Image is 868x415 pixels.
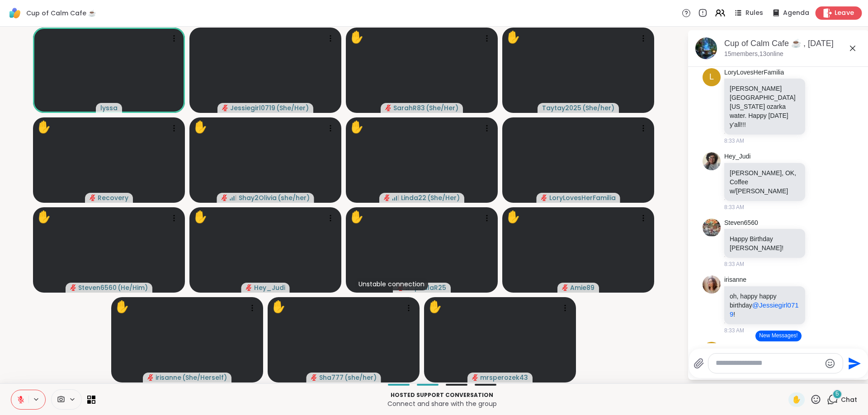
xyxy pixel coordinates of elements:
[385,105,392,111] span: audio-muted
[222,195,228,201] span: audio-muted
[755,331,801,341] button: New Messages!
[401,193,426,202] span: Linda22
[783,9,809,18] span: Agenda
[115,298,129,316] div: ✋
[90,195,96,201] span: audio-muted
[542,103,581,112] span: Taytay2025
[730,292,800,319] p: oh, happy happy birthday !
[541,195,547,201] span: audio-muted
[730,234,800,252] p: Happy Birthday [PERSON_NAME]!
[724,68,784,77] a: LoryLovesHerFamilia
[724,260,744,268] span: 8:33 AM
[703,275,721,294] img: https://sharewell-space-live.sfo3.digitaloceanspaces.com/user-generated/be849bdb-4731-4649-82cd-d...
[147,374,154,381] span: audio-muted
[7,5,23,21] img: ShareWell Logomark
[278,193,310,202] span: ( she/her )
[841,395,857,404] span: Chat
[427,193,460,202] span: ( She/Her )
[193,208,208,226] div: ✋
[276,103,309,112] span: ( She/Her )
[70,284,76,291] span: audio-muted
[101,391,783,399] p: Hosted support conversation
[222,105,228,111] span: audio-muted
[230,103,275,112] span: Jessiegirl0719
[695,37,717,59] img: Cup of Calm Cafe ☕️ , Sep 12
[384,195,390,201] span: audio-muted
[724,219,758,228] a: Steven6560
[724,203,744,211] span: 8:33 AM
[745,9,763,18] span: Rules
[393,103,425,112] span: SarahR83
[26,9,96,18] span: Cup of Calm Cafe ☕️
[730,301,799,318] span: @Jessiegirl0719
[835,390,839,398] span: 5
[709,71,714,83] span: L
[582,103,614,112] span: ( She/her )
[480,373,528,382] span: mrsperozek43
[730,84,800,129] p: [PERSON_NAME] [GEOGRAPHIC_DATA] [US_STATE] ozarka water. Happy [DATE] y’all!!!
[349,208,364,226] div: ✋
[344,373,377,382] span: ( she/her )
[271,298,286,316] div: ✋
[98,193,128,202] span: Recovery
[724,342,747,351] a: Linda22
[193,118,208,136] div: ✋
[716,359,821,368] textarea: Type your message
[703,152,721,170] img: https://sharewell-space-live.sfo3.digitaloceanspaces.com/user-generated/d2ffaca4-ede4-4a92-91f3-f...
[311,374,317,381] span: audio-muted
[570,283,594,292] span: Amie89
[724,152,750,161] a: Hey_Judi
[835,9,854,18] span: Leave
[78,283,117,292] span: Steven6560
[37,118,51,136] div: ✋
[549,193,616,202] span: LoryLovesHerFamilia
[100,103,118,112] span: lyssa
[843,353,863,373] button: Send
[246,284,252,291] span: audio-muted
[730,168,800,196] p: [PERSON_NAME], OK, Coffee w/[PERSON_NAME]
[506,28,520,46] div: ✋
[724,137,744,145] span: 8:33 AM
[562,284,568,291] span: audio-muted
[724,326,744,335] span: 8:33 AM
[426,103,458,112] span: ( She/Her )
[355,278,428,290] div: Unstable connection
[724,275,746,284] a: irisanne
[506,208,520,226] div: ✋
[349,28,364,46] div: ✋
[349,118,364,136] div: ✋
[428,298,442,316] div: ✋
[254,283,285,292] span: Hey_Judi
[472,374,478,381] span: audio-muted
[118,283,148,292] span: ( He/Him )
[724,38,862,49] div: Cup of Calm Cafe ☕️ , [DATE]
[37,208,51,226] div: ✋
[415,283,446,292] span: paulaR25
[239,193,277,202] span: Shay2Olivia
[182,373,227,382] span: ( She/Herself )
[792,394,801,405] span: ✋
[156,373,181,382] span: irisanne
[825,358,835,369] button: Emoji picker
[724,50,783,59] p: 15 members, 13 online
[319,373,344,382] span: Sha777
[101,399,783,408] p: Connect and share with the group
[703,219,721,237] img: https://sharewell-space-live.sfo3.digitaloceanspaces.com/user-generated/42cda42b-3507-48ba-b019-3...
